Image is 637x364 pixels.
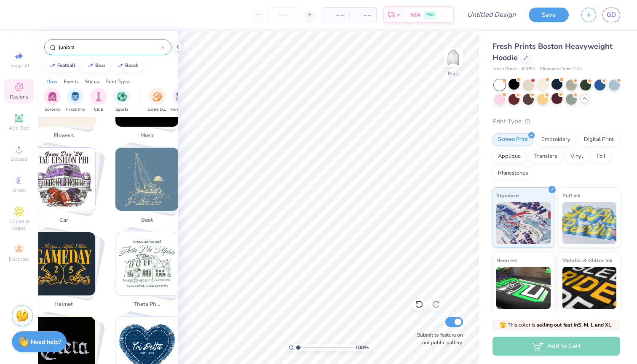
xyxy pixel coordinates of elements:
[66,88,85,113] button: filter button
[537,321,611,328] strong: selling out fast in S, M, L and XL
[412,331,463,346] label: Submit to feature on our public gallery.
[147,106,167,113] span: Game Day
[117,63,123,68] img: trend_line.gif
[496,267,551,309] img: Neon Ink
[410,11,420,19] span: N/A
[82,59,109,72] button: bear
[529,8,569,22] button: Save
[529,150,562,163] div: Transfers
[153,92,162,101] img: Game Day Image
[562,202,617,244] img: Puff Ink
[540,66,582,73] span: Minimum Order: 12 +
[64,78,79,85] div: Events
[562,191,580,200] span: Puff Ink
[57,63,75,68] div: football
[171,88,190,113] div: filter for Parent's Weekend
[445,49,462,66] img: Back
[536,133,576,146] div: Embroidery
[147,88,167,113] button: filter button
[522,66,536,73] span: # FP87
[46,78,57,85] div: Orgs
[115,148,179,211] img: boat
[87,63,94,68] img: trend_line.gif
[95,63,105,68] div: bear
[9,256,29,263] span: Decorate
[44,88,61,113] div: filter for Sorority
[496,191,519,200] span: Standard
[90,88,107,113] button: filter button
[176,92,185,101] img: Parent's Weekend Image
[115,106,128,113] span: Sports
[9,62,29,69] span: Image AI
[71,92,80,101] img: Fraternity Image
[171,106,190,113] span: Parent's Weekend
[113,88,130,113] button: filter button
[267,7,300,22] input: – –
[44,88,61,113] button: filter button
[426,12,434,18] span: FREE
[562,256,612,265] span: Metallic & Glitter Ink
[49,63,56,68] img: trend_line.gif
[492,66,517,73] span: Fresh Prints
[496,202,551,244] img: Standard
[602,8,620,22] a: GD
[117,92,127,101] img: Sports Image
[125,63,139,68] div: beach
[496,256,517,265] span: Neon Ink
[105,78,131,85] div: Print Types
[110,147,189,228] button: Stack Card Button boat
[492,117,620,126] div: Print Type
[66,88,85,113] div: filter for Fraternity
[27,232,106,312] button: Stack Card Button helmet
[134,216,161,225] span: boat
[115,232,179,295] img: theta phi alpha
[9,125,29,131] span: Add Text
[31,338,61,346] strong: Need help?
[147,88,167,113] div: filter for Game Day
[448,70,459,77] div: Back
[94,106,103,113] span: Club
[591,150,611,163] div: Foil
[27,147,106,228] button: Stack Card Button car
[50,300,78,309] span: helmet
[499,321,506,329] span: 🫣
[562,267,617,309] img: Metallic & Glitter Ink
[66,106,85,113] span: Fraternity
[492,150,526,163] div: Applique
[50,132,78,140] span: flowers
[32,232,95,295] img: helmet
[492,167,533,180] div: Rhinestones
[171,88,190,113] button: filter button
[45,106,60,113] span: Sorority
[355,344,369,351] span: 100 %
[4,218,34,231] span: Clipart & logos
[492,41,613,63] span: Fresh Prints Boston Heavyweight Hoodie
[134,300,161,309] span: theta phi alpha
[565,150,589,163] div: Vinyl
[607,10,616,20] span: GD
[112,59,142,72] button: beach
[58,43,161,51] input: Try "Alpha"
[110,232,189,312] button: Stack Card Button theta phi alpha
[492,133,533,146] div: Screen Print
[48,92,57,101] img: Sorority Image
[13,187,26,194] span: Greek
[499,321,613,329] span: This color is .
[50,216,78,225] span: car
[32,148,95,211] img: car
[94,92,103,101] img: Club Image
[327,11,344,19] span: – –
[113,88,130,113] div: filter for Sports
[460,6,522,23] input: Untitled Design
[90,88,107,113] div: filter for Club
[578,133,619,146] div: Digital Print
[354,11,371,19] span: – –
[44,59,79,72] button: football
[10,93,28,100] span: Designs
[85,78,99,85] div: Styles
[11,156,27,162] span: Upload
[134,132,161,140] span: music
